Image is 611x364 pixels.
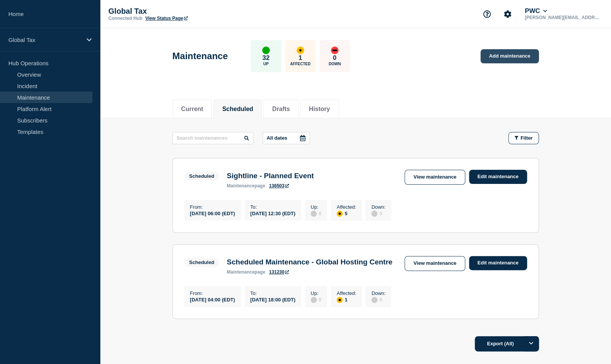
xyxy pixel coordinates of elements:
p: 32 [262,54,269,62]
p: Down : [371,290,385,296]
p: page [227,183,265,188]
div: 0 [371,296,385,303]
a: View Status Page [145,16,188,21]
p: Affected : [337,290,356,296]
div: Scheduled [189,259,214,265]
div: [DATE] 12:30 (EDT) [250,210,295,216]
div: [DATE] 06:00 (EDT) [190,210,235,216]
h3: Scheduled Maintenance - Global Hosting Centre [227,258,392,266]
div: affected [337,297,343,303]
input: Search maintenances [172,132,253,144]
p: From : [190,290,235,296]
p: Up [263,62,269,66]
p: All dates [267,135,287,141]
h3: Sightline - Planned Event [227,172,314,180]
p: Down [329,62,341,66]
button: Current [181,106,203,113]
button: Filter [508,132,539,144]
p: From : [190,204,235,210]
p: Up : [311,290,321,296]
p: To : [250,290,295,296]
button: Export (All) [475,336,539,351]
p: Global Tax [8,37,82,43]
div: 1 [337,296,356,303]
div: [DATE] 18:00 (EDT) [250,296,295,303]
div: Scheduled [189,173,214,179]
button: History [309,106,330,113]
div: affected [297,47,304,54]
div: 5 [337,210,356,217]
a: View maintenance [405,170,465,185]
p: Up : [311,204,321,210]
a: Add maintenance [480,49,538,63]
a: Edit maintenance [469,170,527,184]
span: Filter [521,135,533,141]
p: 1 [298,54,302,62]
p: Down : [371,204,385,210]
h1: Maintenance [172,51,228,61]
div: disabled [371,211,377,217]
div: disabled [311,211,317,217]
div: disabled [311,297,317,303]
button: PWC [523,7,548,15]
span: maintenance [227,269,255,275]
a: 131230 [269,269,289,275]
a: 136503 [269,183,289,188]
div: down [331,47,339,54]
button: Support [479,6,495,22]
button: Drafts [272,106,290,113]
div: affected [337,211,343,217]
a: Edit maintenance [469,256,527,270]
p: Affected : [337,204,356,210]
a: View maintenance [405,256,465,271]
p: 0 [333,54,336,62]
button: All dates [263,132,310,144]
button: Account settings [500,6,516,22]
div: 0 [371,210,385,217]
div: [DATE] 04:00 (EDT) [190,296,235,303]
div: disabled [371,297,377,303]
div: 0 [311,210,321,217]
button: Scheduled [222,106,253,113]
div: up [262,47,270,54]
button: Options [524,336,539,351]
p: To : [250,204,295,210]
div: 0 [311,296,321,303]
p: Affected [290,62,310,66]
span: maintenance [227,183,255,188]
p: [PERSON_NAME][EMAIL_ADDRESS][PERSON_NAME][DOMAIN_NAME] [523,15,603,20]
p: Global Tax [108,7,261,16]
p: page [227,269,265,275]
p: Connected Hub [108,16,142,21]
